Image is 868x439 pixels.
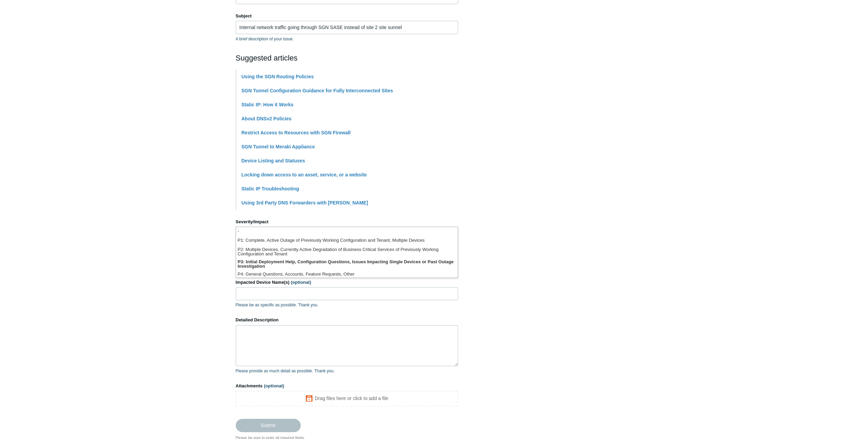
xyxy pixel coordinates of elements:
a: Static IP Troubleshooting [242,186,299,191]
a: Using 3rd Party DNS Forwarders with [PERSON_NAME] [242,200,368,205]
input: Submit [236,419,301,432]
a: Static IP: How it Works [242,102,294,107]
a: Locking down access to an asset, service, or a website [242,172,367,177]
a: Restrict Access to Resources with SGN Firewall [242,130,351,135]
label: Subject [236,13,458,19]
h2: Suggested articles [236,52,458,64]
span: (optional) [264,383,284,388]
a: SGN Tunnel Configuration Guidance for Fully Interconnected Sites [242,88,393,93]
label: Impacted Device Name(s) [236,279,458,286]
p: Please provide as much detail as possible. Thank you. [236,368,458,374]
a: Device Listing and Statuses [242,158,305,163]
li: - [236,227,458,236]
a: Using the SGN Routing Policies [242,74,314,79]
label: Severity/Impact [236,218,458,225]
p: A brief description of your issue. [236,36,458,42]
p: Please be as specific as possible. Thank you. [236,302,458,308]
label: Detailed Description [236,317,458,323]
a: SGN Tunnel to Meraki Appliance [242,144,315,149]
li: P3: Initial Deployment Help, Configuration Questions, Issues Impacting Single Devices or Past Out... [236,258,458,270]
a: About DNSv2 Policies [242,116,292,121]
li: P4: General Questions, Accounts, Feature Requests, Other [236,270,458,279]
li: P1: Complete, Active Outage of Previously Working Configuration and Tenant, Multiple Devices [236,236,458,245]
li: P2: Multiple Devices, Currently Active Degradation of Business Critical Services of Previously Wo... [236,245,458,258]
span: (optional) [291,280,311,285]
label: Attachments [236,383,458,389]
